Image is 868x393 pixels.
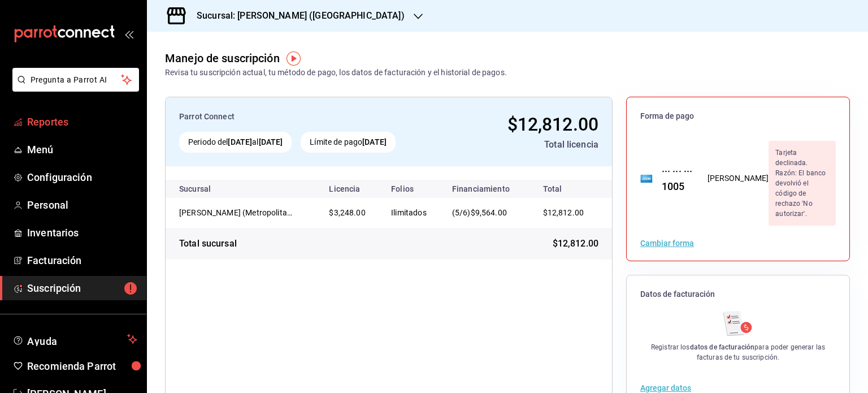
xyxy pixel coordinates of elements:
span: Suscripción [27,280,137,296]
button: open_drawer_menu [124,29,133,38]
img: Tooltip marker [287,51,301,66]
span: $12,812.00 [553,237,598,251]
strong: datos de facturación [690,343,755,351]
div: Límite de pago [301,132,396,153]
a: Pregunta a Parrot AI [8,82,139,94]
div: Daisuke (Metropolitan) [179,207,292,218]
strong: [DATE] [228,137,252,146]
div: Sucursal [179,184,241,193]
span: Pregunta a Parrot AI [31,74,121,86]
div: Manejo de suscripción [165,50,280,67]
h3: Sucursal: [PERSON_NAME] ([GEOGRAPHIC_DATA]) [188,9,405,23]
span: Inventarios [27,225,137,240]
div: ··· ··· ··· 1005 [653,163,694,194]
span: $12,812.00 [507,114,598,135]
div: Total licencia [456,138,598,152]
span: Forma de pago [640,111,836,122]
strong: [DATE] [259,137,283,146]
div: [PERSON_NAME] (Metropolitan) [179,207,292,218]
div: (5/6) [452,207,520,219]
span: Menú [27,142,137,157]
div: Parrot Connect [179,111,447,123]
div: Revisa tu suscripción actual, tu método de pago, los datos de facturación y el historial de pagos. [165,67,507,79]
th: Folios [382,180,443,198]
button: Cambiar forma [640,239,694,247]
div: Periodo del al [179,132,292,153]
th: Licencia [320,180,382,198]
span: Recomienda Parrot [27,359,137,374]
div: Tarjeta declinada. Razón: El banco devolvió el código de rechazo 'No autorizar'. [769,141,836,226]
span: $9,564.00 [471,208,507,217]
div: [PERSON_NAME] [708,172,769,184]
div: Total sucursal [179,237,237,251]
span: Datos de facturación [640,289,836,300]
span: Reportes [27,114,137,129]
span: Configuración [27,170,137,185]
button: Pregunta a Parrot AI [12,68,139,92]
strong: [DATE] [362,137,387,146]
td: Ilimitados [382,198,443,228]
span: $12,812.00 [543,208,584,217]
th: Total [530,180,612,198]
span: Ayuda [27,332,123,346]
span: $3,248.00 [329,208,365,217]
span: Personal [27,197,137,213]
th: Financiamiento [443,180,530,198]
button: Agregar datos [640,384,691,392]
div: Registrar los para poder generar las facturas de tu suscripción. [640,342,836,362]
span: Facturación [27,253,137,268]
